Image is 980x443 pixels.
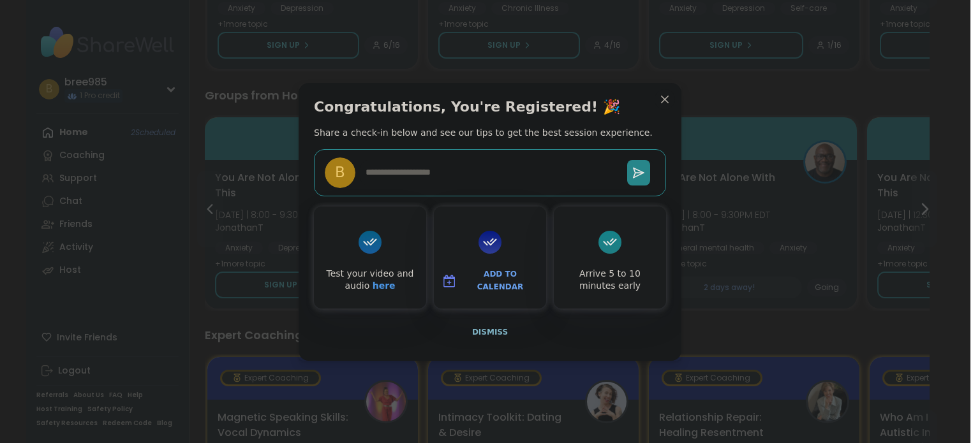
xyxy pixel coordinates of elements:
[335,161,345,184] span: b
[316,268,424,293] div: Test your video and audio
[462,268,538,293] span: Add to Calendar
[436,268,544,294] button: Add to Calendar
[472,328,508,337] span: Dismiss
[314,319,666,345] button: Dismiss
[556,268,664,293] div: Arrive 5 to 10 minutes early
[442,273,457,289] img: ShareWell Logomark
[314,98,620,116] h1: Congratulations, You're Registered! 🎉
[373,280,396,291] a: here
[314,126,653,139] h2: Share a check-in below and see our tips to get the best session experience.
